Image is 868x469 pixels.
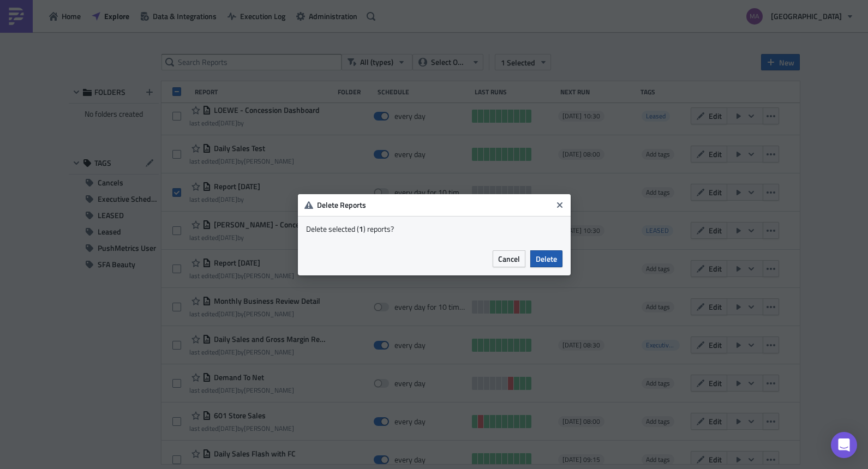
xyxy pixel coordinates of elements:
span: Cancel [498,253,520,264]
div: Open Intercom Messenger [831,432,857,458]
button: Delete [530,250,562,267]
strong: 1 [359,223,363,234]
div: Delete selected ( ) reports? [306,224,562,234]
button: Close [552,197,568,213]
button: Cancel [493,250,525,267]
h6: Delete Reports [317,200,552,210]
span: Delete [536,253,557,264]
